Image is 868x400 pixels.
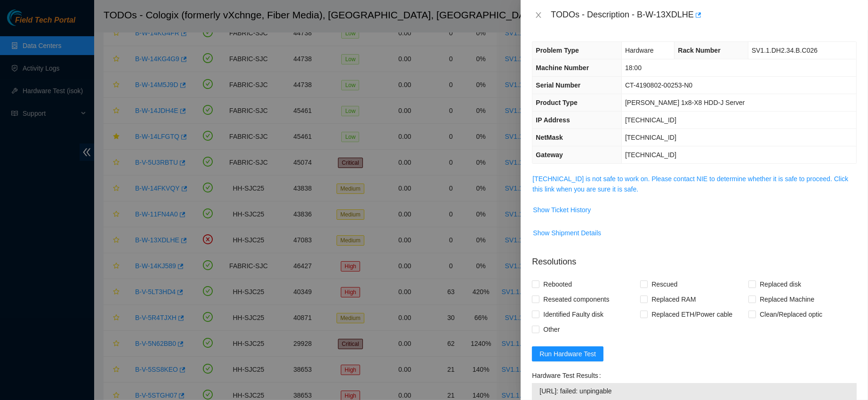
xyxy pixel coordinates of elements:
[536,134,563,141] span: NetMask
[536,64,589,72] span: Machine Number
[532,11,545,20] button: Close
[536,99,577,106] span: Product Type
[648,307,736,322] span: Replaced ETH/Power cable
[532,175,848,193] a: [TECHNICAL_ID] is not safe to work on. Please contact NIE to determine whether it is safe to proc...
[752,47,818,54] span: SV1.1.DH2.34.B.C026
[625,99,745,106] span: [PERSON_NAME] 1x8-X8 HDD-J Server
[625,134,676,141] span: [TECHNICAL_ID]
[625,64,642,72] span: 18:00
[532,346,603,361] button: Run Hardware Test
[536,81,580,89] span: Serial Number
[678,47,720,54] span: Rack Number
[533,228,601,238] span: Show Shipment Details
[532,368,604,383] label: Hardware Test Results
[625,47,654,54] span: Hardware
[539,322,563,337] span: Other
[756,292,818,307] span: Replaced Machine
[539,349,596,359] span: Run Hardware Test
[625,151,676,159] span: [TECHNICAL_ID]
[539,292,613,307] span: Reseated components
[536,116,570,124] span: IP Address
[648,292,699,307] span: Replaced RAM
[532,202,591,217] button: Show Ticket History
[648,277,681,292] span: Rescued
[625,81,692,89] span: CT-4190802-00253-N0
[756,277,805,292] span: Replaced disk
[539,307,607,322] span: Identified Faulty disk
[536,151,563,159] span: Gateway
[535,11,542,19] span: close
[539,386,849,396] span: [URL]: failed: unpingable
[625,116,676,124] span: [TECHNICAL_ID]
[536,47,579,54] span: Problem Type
[533,205,591,215] span: Show Ticket History
[756,307,826,322] span: Clean/Replaced optic
[539,277,576,292] span: Rebooted
[532,248,857,268] p: Resolutions
[551,8,857,23] div: TODOs - Description - B-W-13XDLHE
[532,225,602,240] button: Show Shipment Details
